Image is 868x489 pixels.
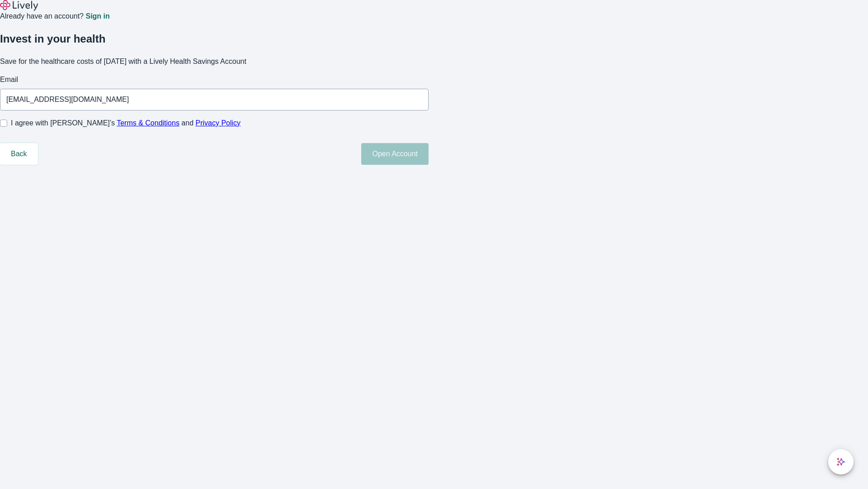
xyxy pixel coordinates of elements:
button: chat [828,449,854,475]
span: I agree with [PERSON_NAME]’s and [11,118,241,129]
a: Terms & Conditions [117,119,179,127]
a: Privacy Policy [196,119,241,127]
svg: Lively AI Assistant [836,457,845,466]
a: Sign in [85,13,109,20]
